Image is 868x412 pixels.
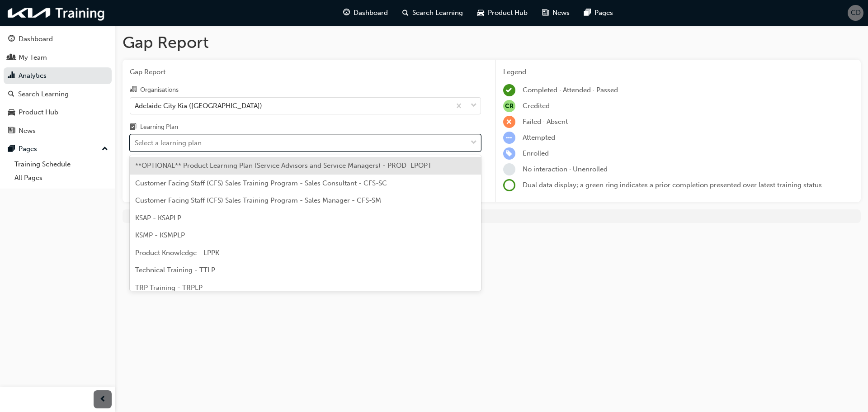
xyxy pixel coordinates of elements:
[11,157,112,171] a: Training Schedule
[5,4,108,22] img: kia-training
[135,196,381,204] span: Customer Facing Staff (CFS) Sales Training Program - Sales Manager - CFS-SM
[503,132,515,144] span: learningRecordVerb_ATTEMPT-icon
[523,102,550,110] span: Credited
[8,90,14,99] span: search-icon
[523,181,824,189] span: Dual data display; a green ring indicates a prior completion presented over latest training status.
[4,104,112,121] a: Product Hub
[130,123,137,132] span: learningplan-icon
[523,118,568,126] span: Failed · Absent
[8,127,15,135] span: news-icon
[503,116,515,128] span: learningRecordVerb_FAIL-icon
[471,100,477,112] span: down-icon
[135,249,219,257] span: Product Knowledge - LPPK
[470,4,535,22] a: car-iconProduct Hub
[851,8,861,18] span: CD
[552,8,570,18] span: News
[19,52,47,63] div: My Team
[535,4,577,22] a: news-iconNews
[577,4,620,22] a: pages-iconPages
[102,143,108,155] span: up-icon
[402,7,409,19] span: search-icon
[523,165,608,173] span: No interaction · Unenrolled
[488,8,528,18] span: Product Hub
[412,8,463,18] span: Search Learning
[8,54,15,62] span: people-icon
[19,107,58,118] div: Product Hub
[140,123,178,132] div: Learning Plan
[8,35,15,43] span: guage-icon
[477,7,484,19] span: car-icon
[594,8,613,18] span: Pages
[135,284,203,292] span: TRP Training - TRPLP
[135,214,181,222] span: KSAP - KSAPLP
[848,5,863,21] button: CD
[503,100,515,112] span: null-icon
[4,86,112,103] a: Search Learning
[8,145,15,153] span: pages-icon
[99,394,106,405] span: prev-icon
[135,138,202,148] div: Select a learning plan
[4,141,112,157] button: Pages
[19,34,53,44] div: Dashboard
[140,85,179,95] div: Organisations
[4,123,112,139] a: News
[4,29,112,141] button: DashboardMy TeamAnalyticsSearch LearningProduct HubNews
[4,31,112,47] a: Dashboard
[135,161,432,170] span: **OPTIONAL** Product Learning Plan (Service Advisors and Service Managers) - PROD_LPOPT
[135,231,185,239] span: KSMP - KSMPLP
[354,8,388,18] span: Dashboard
[8,72,15,80] span: chart-icon
[503,67,854,77] div: Legend
[523,133,555,142] span: Attempted
[135,100,262,111] div: Adelaide City Kia ([GEOGRAPHIC_DATA])
[503,163,515,175] span: learningRecordVerb_NONE-icon
[523,86,618,94] span: Completed · Attended · Passed
[135,266,215,274] span: Technical Training - TTLP
[18,89,69,99] div: Search Learning
[336,4,395,22] a: guage-iconDashboard
[471,137,477,149] span: down-icon
[8,109,15,117] span: car-icon
[135,179,387,187] span: Customer Facing Staff (CFS) Sales Training Program - Sales Consultant - CFS-SC
[343,7,350,19] span: guage-icon
[130,67,481,77] span: Gap Report
[503,84,515,96] span: learningRecordVerb_COMPLETE-icon
[11,171,112,185] a: All Pages
[19,126,36,136] div: News
[523,149,549,157] span: Enrolled
[542,7,549,19] span: news-icon
[130,86,137,94] span: organisation-icon
[584,7,591,19] span: pages-icon
[4,67,112,84] a: Analytics
[503,147,515,160] span: learningRecordVerb_ENROLL-icon
[123,33,861,52] h1: Gap Report
[395,4,470,22] a: search-iconSearch Learning
[4,49,112,66] a: My Team
[19,144,37,154] div: Pages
